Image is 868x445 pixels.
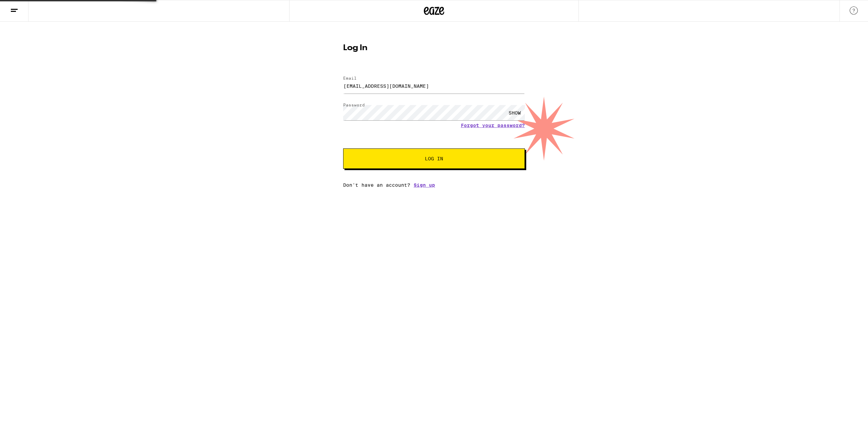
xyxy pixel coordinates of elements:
[343,148,525,169] button: Log In
[343,44,525,52] h1: Log In
[343,78,525,94] input: Email
[505,105,525,120] div: SHOW
[414,182,435,188] a: Sign up
[343,76,357,80] label: Email
[461,123,525,128] a: Forgot your password?
[343,182,525,188] div: Don't have an account?
[4,5,49,10] span: Hi. Need any help?
[425,156,443,161] span: Log In
[343,103,365,107] label: Password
